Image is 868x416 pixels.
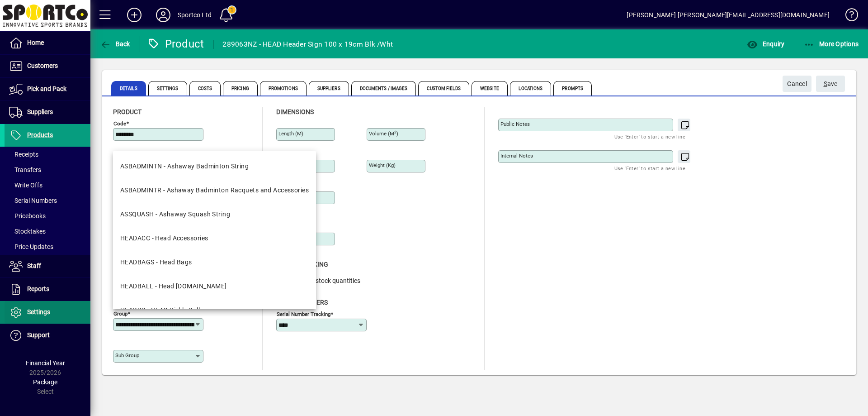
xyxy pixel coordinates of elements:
span: Website [472,81,508,96]
a: Write Offs [5,177,90,193]
span: Back [100,40,130,48]
app-page-header-button: Back [90,36,140,52]
div: HEADPB - HEAD Pickle Ball [120,306,200,315]
mat-hint: Use 'Enter' to start a new line [614,131,685,142]
span: Reports [27,285,49,292]
mat-option: HEADBALL - Head Balls.Tennis [113,274,316,298]
a: Receipts [5,147,90,162]
span: Promotions [260,81,307,96]
a: Stocktakes [5,224,90,239]
a: Support [5,324,90,347]
div: 289063NZ - HEAD Header Sign 100 x 19cm Blk /Wht [222,37,393,52]
mat-label: Internal Notes [500,153,533,159]
span: Serial Numbers [9,197,57,204]
button: More Options [802,36,861,52]
span: Settings [148,81,187,96]
mat-label: Public Notes [500,121,530,127]
mat-option: ASBADMINTR - Ashaway Badminton Racquets and Accessories [113,178,316,202]
span: Suppliers [27,108,53,115]
a: Suppliers [5,101,90,124]
mat-hint: Use 'Enter' to start a new line [614,163,685,173]
span: Support [27,331,50,339]
span: Price Updates [9,243,53,250]
span: Cancel [787,77,807,91]
span: Costs [189,81,221,96]
span: Pricebooks [9,212,46,220]
div: HEADBAGS - Head Bags [120,258,192,267]
a: Staff [5,255,90,277]
span: Pricing [223,81,258,96]
a: Pick and Pack [5,78,90,100]
span: Financial Year [26,359,65,367]
div: [PERSON_NAME] [PERSON_NAME][EMAIL_ADDRESS][DOMAIN_NAME] [627,8,830,22]
div: HEADACC - Head Accessories [120,234,208,243]
span: Enquiry [747,40,784,48]
a: Customers [5,55,90,77]
span: Products [27,131,53,139]
div: ASBADMINTR - Ashaway Badminton Racquets and Accessories [120,186,309,195]
mat-option: ASSQUASH - Ashaway Squash String [113,202,316,226]
span: More Options [804,40,859,48]
a: Price Updates [5,239,90,254]
span: Transfers [9,166,41,173]
span: Suppliers [309,81,349,96]
button: Cancel [783,76,811,92]
div: Sportco Ltd [178,8,212,22]
span: Custom Fields [418,81,469,96]
span: Dimensions [276,108,314,115]
a: Serial Numbers [5,193,90,208]
div: ASSQUASH - Ashaway Squash String [120,210,230,219]
span: Customers [27,62,58,69]
a: Transfers [5,162,90,177]
button: Add [120,7,149,23]
mat-option: HEADPB - HEAD Pickle Ball [113,298,316,322]
span: Staff [27,262,41,269]
span: Details [111,81,146,96]
span: Documents / Images [351,81,416,96]
button: Enquiry [745,36,787,52]
div: ASBADMINTN - Ashaway Badminton String [120,162,249,171]
a: Knowledge Base [839,2,857,31]
button: Save [816,76,845,92]
mat-label: Code [113,120,126,127]
a: Pricebooks [5,208,90,224]
mat-label: Serial Number tracking [277,311,330,317]
span: Prompts [553,81,592,96]
span: Pick and Pack [27,85,66,92]
mat-label: Volume (m ) [369,130,398,137]
span: Track stock quantities [299,277,360,284]
span: Receipts [9,151,38,158]
mat-option: HEADACC - Head Accessories [113,226,316,250]
mat-option: HEADBAGS - Head Bags [113,250,316,274]
button: Profile [149,7,178,23]
mat-label: Group [113,311,127,317]
span: Settings [27,308,50,316]
div: HEADBALL - Head [DOMAIN_NAME] [120,282,227,291]
span: Write Offs [9,182,42,189]
a: Home [5,32,90,54]
span: Stocktakes [9,228,46,235]
a: Settings [5,301,90,324]
a: Reports [5,278,90,301]
mat-label: Length (m) [278,130,303,137]
button: Back [98,36,132,52]
span: Product [113,108,142,115]
div: Product [147,37,204,51]
span: Locations [510,81,551,96]
mat-label: Weight (Kg) [369,162,396,168]
span: S [824,80,827,87]
span: ave [824,77,838,91]
span: Home [27,39,44,46]
sup: 3 [394,130,396,134]
mat-option: ASBADMINTN - Ashaway Badminton String [113,154,316,178]
span: Package [33,378,57,386]
mat-label: Sub group [115,352,139,359]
